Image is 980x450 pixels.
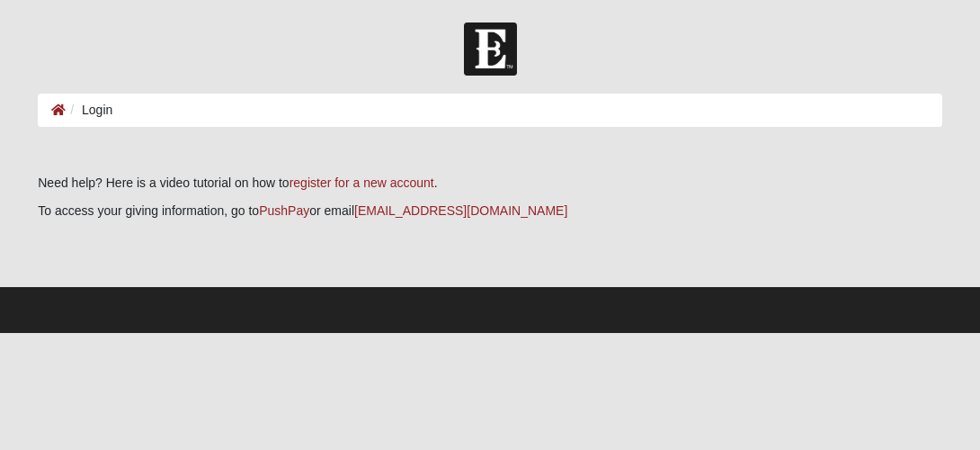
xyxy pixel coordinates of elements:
[38,174,942,193] p: Need help? Here is a video tutorial on how to .
[354,203,567,218] a: [EMAIL_ADDRESS][DOMAIN_NAME]
[290,175,434,190] a: register for a new account
[38,202,942,220] p: To access your giving information, go to or email
[259,203,309,218] a: PushPay
[66,101,112,120] li: Login
[464,22,517,76] img: Church of Eleven22 Logo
